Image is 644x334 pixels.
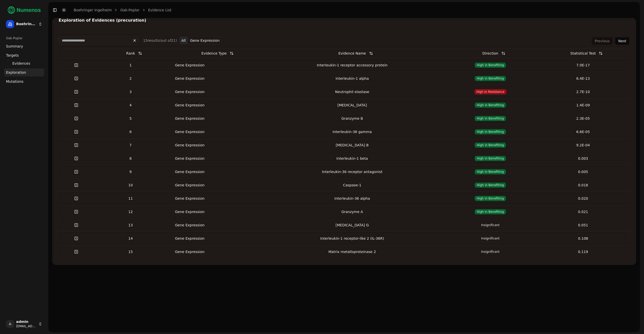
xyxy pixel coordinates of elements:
span: High in Benefiting [474,116,506,121]
div: Interleukin-1 alpha [262,76,442,81]
div: Gene Expression [170,169,210,174]
div: Gene Expression [170,103,210,108]
div: Gene Expression [170,196,210,201]
div: 0.119 [539,249,627,254]
a: Summary [4,42,44,50]
div: 1.4E-09 [539,103,627,108]
div: Caspase-1 [262,183,442,188]
span: admin [16,320,36,324]
div: 0.018 [539,183,627,188]
div: Gene Expression [170,116,210,121]
div: Gene Expression [170,209,210,214]
span: High in Benefiting [474,142,506,148]
button: Aadmin[EMAIL_ADDRESS] [4,318,44,330]
span: High in Resistance [474,89,507,95]
div: Granzyme A [262,209,442,214]
span: High in Benefiting [474,182,506,188]
div: 2.7E-10 [539,89,627,94]
span: High in Benefiting [474,196,506,201]
a: Evidences [10,60,38,67]
span: Mutations [6,79,23,84]
button: Gene Expression [188,37,222,44]
div: Gene Expression [170,89,210,94]
div: [MEDICAL_DATA] B [262,143,442,148]
div: Interleukin-1 receptor accessory protein [262,63,442,68]
span: Insignificant [479,249,502,255]
div: Matrix metalloproteinase 2 [262,249,442,254]
img: Numenos [4,4,44,16]
span: Insignificant [479,222,502,228]
a: Targets [4,51,44,59]
span: High in Benefiting [474,129,506,135]
div: 1 [96,63,166,68]
a: Mutations [4,77,44,86]
div: 7.0E-17 [539,63,627,68]
div: 15 [96,249,166,254]
a: Evidence list [148,8,172,13]
span: High in Benefiting [474,102,506,108]
span: Targets [6,53,19,58]
span: (out of 21 ) [159,38,177,43]
span: High in Benefiting [474,169,506,175]
span: A [6,320,14,328]
span: High in Benefiting [474,209,506,215]
div: 9 [96,169,166,174]
div: Interleukin-1 receptor-like 2 (IL-36R) [262,236,442,241]
span: [EMAIL_ADDRESS] [16,324,36,328]
div: 14 [96,236,166,241]
span: High in Benefiting [474,76,506,81]
nav: breadcrumb [74,8,171,13]
button: Toggle Dark Mode [60,7,67,14]
div: Gene Expression [170,249,210,254]
div: 0.021 [539,209,627,214]
div: Gene Expression [170,129,210,134]
button: Toggle Sidebar [51,7,58,14]
div: 6.4E-13 [539,76,627,81]
button: Next [615,37,630,45]
div: 5 [96,116,166,121]
span: High in Benefiting [474,62,506,68]
div: Statistical Test [570,49,596,58]
div: Neutrophil elastase [262,89,442,94]
div: Direction [482,49,498,58]
div: Oak-Poplar [4,34,44,42]
div: 0.003 [539,156,627,161]
div: 8 [96,156,166,161]
div: 0.051 [539,223,627,228]
div: 7 [96,143,166,148]
div: 12 [96,209,166,214]
a: Boehringer Ingelheim [74,8,112,13]
div: 0.020 [539,196,627,201]
div: Evidence Type [202,49,227,58]
div: Gene Expression [170,143,210,148]
div: Gene Expression [170,223,210,228]
div: [MEDICAL_DATA] [262,103,442,108]
span: Exploration [6,70,26,75]
div: Interleukin-36 receptor antagonist [262,169,442,174]
div: 0.108 [539,236,627,241]
div: Granzyme B [262,116,442,121]
span: Boehringer Ingelheim [16,22,36,26]
button: All [179,37,188,44]
div: Gene Expression [170,183,210,188]
div: Interleukin-36 alpha [262,196,442,201]
div: 2.3E-05 [539,116,627,121]
div: Rank [126,49,135,58]
span: Insignificant [479,236,502,241]
a: Oak-Poplar [120,8,139,13]
a: Exploration [4,68,44,76]
div: [MEDICAL_DATA] G [262,223,442,228]
span: 15 result s [143,38,159,43]
div: Exploration of Evidences (precuration) [59,18,630,22]
div: 9.2E-04 [539,143,627,148]
div: Gene Expression [170,63,210,68]
div: Gene Expression [170,236,210,241]
button: Boehringer Ingelheim [4,18,44,30]
div: 2 [96,76,166,81]
span: Summary [6,44,23,49]
span: Evidences [12,61,30,66]
div: Evidence Name [338,49,366,58]
div: 11 [96,196,166,201]
div: Interleukin-1 beta [262,156,442,161]
div: Interleukin-36 gamma [262,129,442,134]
